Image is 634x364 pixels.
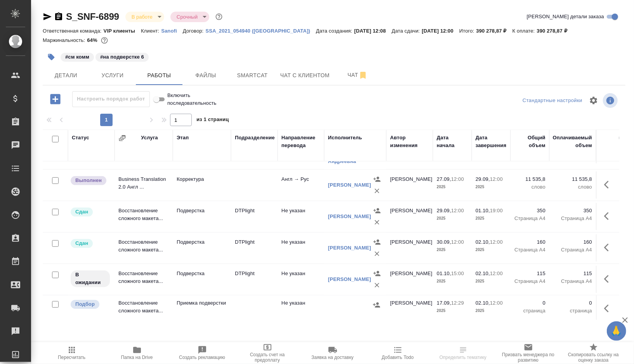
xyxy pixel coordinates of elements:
button: Скопировать ссылку на оценку заказа [561,342,626,364]
span: Файлы [187,71,224,80]
td: Восстановление сложного макета... [115,295,173,322]
p: 160 [553,238,592,246]
p: 01.10, [437,270,451,276]
td: Не указан [278,295,324,322]
p: Сдан [75,208,88,216]
button: Добавить работу [45,91,66,107]
p: 02.10, [476,270,490,276]
div: Менеджер проверил работу исполнителя, передает ее на следующий этап [70,207,111,217]
p: 11 535,8 [514,175,545,183]
button: 116670.66 RUB; [99,35,109,45]
button: Срочный [174,14,200,20]
div: Направление перевода [281,134,320,149]
p: Страница А4 [514,277,545,285]
button: Назначить [371,268,383,279]
p: 64% [87,37,99,43]
button: 🙏 [607,321,626,341]
p: SSA_2021_054940 ([GEOGRAPHIC_DATA]) [205,28,316,34]
span: Определить тематику [439,355,486,360]
div: Этап [177,134,189,142]
p: 12:00 [490,239,503,245]
p: Подверстка [177,207,227,215]
button: В работе [129,14,155,20]
td: [PERSON_NAME] [386,172,433,199]
p: Корректура [177,175,227,183]
span: Посмотреть информацию [603,93,619,108]
p: 2025 [437,307,468,315]
p: [DATE] 12:08 [354,28,392,34]
a: Sanofi [161,27,183,34]
button: Удалить [371,185,383,197]
p: 01.10, [476,208,490,213]
td: Англ → Рус [278,172,324,199]
button: Папка на Drive [104,342,170,364]
p: Подверстка [177,270,227,277]
p: 390 278,87 ₽ [476,28,512,34]
td: [PERSON_NAME] [386,203,433,230]
p: 115 [553,270,592,277]
div: Дата завершения [476,134,507,149]
div: Подразделение [235,134,275,142]
button: Определить тематику [431,342,496,364]
button: Удалить [371,217,383,228]
a: SSA_2021_054940 ([GEOGRAPHIC_DATA]) [205,27,316,34]
p: 350 [514,207,545,215]
p: 0 [553,299,592,307]
button: Сгруппировать [118,134,126,142]
div: Менеджер проверил работу исполнителя, передает ее на следующий этап [70,238,111,249]
span: из 1 страниц [196,115,229,126]
span: Детали [47,71,85,80]
a: [PERSON_NAME] [328,245,371,251]
button: Здесь прячутся важные кнопки [599,175,618,194]
a: [PERSON_NAME] [328,276,371,282]
svg: Отписаться [358,71,368,80]
div: Автор изменения [390,134,429,149]
span: 🙏 [610,323,623,339]
p: Sanofi [161,28,183,34]
div: В работе [125,12,164,22]
button: Добавить тэг [43,49,60,66]
div: Общий объем [514,134,545,149]
button: Назначить [371,205,383,217]
p: Маржинальность: [43,37,87,43]
button: Создать счет на предоплату [235,342,300,364]
button: Здесь прячутся важные кнопки [599,270,618,288]
p: Договор: [183,28,206,34]
span: Создать рекламацию [179,355,225,360]
td: Business Translation 2.0 Англ ... [115,172,173,199]
span: Заявка на доставку [311,355,353,360]
a: S_SNF-6899 [66,11,119,22]
td: DTPlight [231,234,278,262]
p: 12:29 [451,300,464,306]
span: Настроить таблицу [584,91,603,110]
td: Не указан [278,203,324,230]
p: Сдан [75,239,88,247]
p: 29.09, [437,208,451,213]
div: Оплачиваемый объем [553,134,592,149]
p: #см комм [65,53,89,61]
p: Подверстка [177,238,227,246]
div: Можно подбирать исполнителей [70,299,111,310]
p: Страница А4 [553,277,592,285]
td: Восстановление сложного макета... [115,234,173,262]
p: 115 [514,270,545,277]
p: Подбор [75,300,95,308]
td: [PERSON_NAME] [386,266,433,293]
span: Работы [141,71,178,80]
a: [PERSON_NAME] [328,213,371,219]
p: страница [553,307,592,315]
button: Удалить [371,248,383,260]
div: Статус [72,134,89,142]
div: В работе [170,12,209,22]
button: Добавить Todo [365,342,431,364]
p: 29.09, [476,176,490,182]
p: Страница А4 [553,246,592,254]
span: Услуги [94,71,131,80]
td: DTPlight [231,266,278,293]
td: DTPlight [231,203,278,230]
span: Smartcat [234,71,271,80]
button: Здесь прячутся важные кнопки [599,299,618,318]
button: Назначить [371,236,383,248]
span: Призвать менеджера по развитию [500,352,556,363]
p: Страница А4 [514,246,545,254]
